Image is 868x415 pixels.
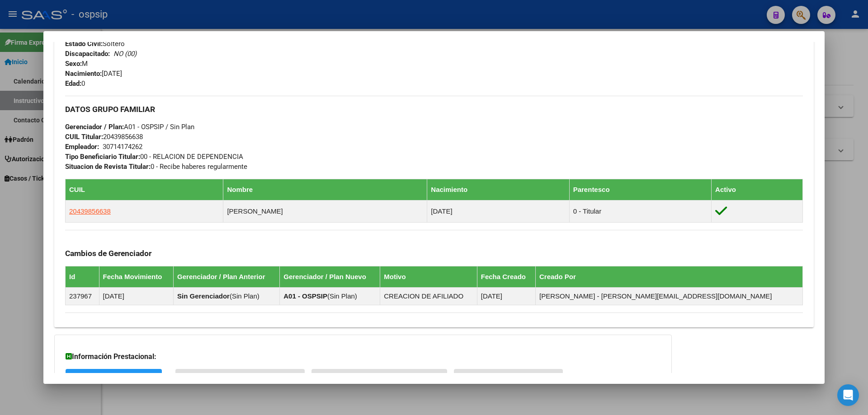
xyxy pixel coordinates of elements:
div: Open Intercom Messenger [837,384,859,406]
td: ( ) [174,288,280,305]
button: Prestaciones Auditadas [454,369,563,386]
td: ( ) [280,288,380,305]
th: Gerenciador / Plan Anterior [174,266,280,288]
h3: Cambios de Gerenciador [65,248,803,258]
button: Sin Certificado Discapacidad [175,369,305,386]
span: [DATE] [65,70,122,78]
th: Creado Por [536,266,803,288]
strong: Tipo Beneficiario Titular: [65,153,140,161]
span: Sin Plan [232,292,257,300]
th: Nombre [223,179,427,201]
span: Soltero [65,40,125,48]
button: SUR / SURGE / INTEGR. [66,369,162,386]
span: M [65,60,88,68]
td: [DATE] [477,288,535,305]
h3: DATOS GRUPO FAMILIAR [65,104,803,114]
td: CREACION DE AFILIADO [380,288,477,305]
th: Activo [712,179,803,201]
td: 237967 [66,288,99,305]
strong: Situacion de Revista Titular: [65,163,151,171]
th: Fecha Movimiento [99,266,173,288]
span: Sin Plan [330,292,355,300]
strong: A01 - OSPSIP [283,292,327,300]
th: Nacimiento [427,179,569,201]
th: Id [66,266,99,288]
strong: Discapacitado: [65,50,110,58]
th: Motivo [380,266,477,288]
span: 20439856638 [65,133,143,141]
th: Fecha Creado [477,266,535,288]
strong: Nacimiento: [65,70,102,78]
th: CUIL [66,179,223,201]
span: A01 - OSPSIP / Sin Plan [65,123,194,131]
span: 0 - Recibe haberes regularmente [65,163,247,171]
i: NO (00) [113,50,137,58]
strong: Sexo: [65,60,82,68]
span: 0 [65,79,85,88]
strong: Sin Gerenciador [177,292,230,300]
td: 0 - Titular [569,201,711,223]
th: Gerenciador / Plan Nuevo [280,266,380,288]
td: [PERSON_NAME] [223,201,427,223]
strong: CUIL Titular: [65,133,103,141]
strong: Empleador: [65,143,99,151]
span: 20439856638 [69,207,111,215]
div: 30714174262 [103,142,142,152]
strong: Gerenciador / Plan: [65,123,124,131]
td: [DATE] [99,288,173,305]
td: [DATE] [427,201,569,223]
span: 00 - RELACION DE DEPENDENCIA [65,153,243,161]
h3: Información Prestacional: [66,351,660,362]
td: [PERSON_NAME] - [PERSON_NAME][EMAIL_ADDRESS][DOMAIN_NAME] [536,288,803,305]
th: Parentesco [569,179,711,201]
strong: Estado Civil: [65,40,103,48]
button: Not. Internacion / Censo Hosp. [311,369,447,386]
strong: Edad: [65,79,81,88]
